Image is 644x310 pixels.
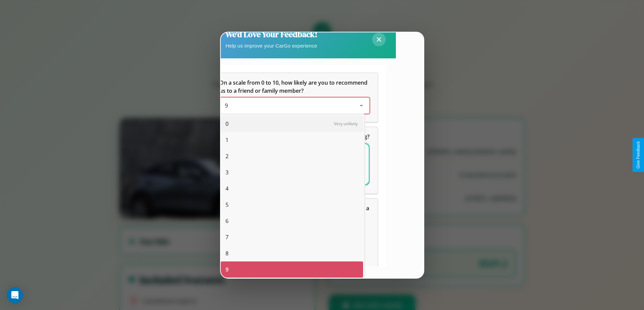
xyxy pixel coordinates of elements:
[211,73,378,122] div: On a scale from 0 to 10, how likely are you to recommend us to a friend or family member?
[219,97,369,114] div: On a scale from 0 to 10, how likely are you to recommend us to a friend or family member?
[225,136,229,144] span: 1
[225,152,229,160] span: 2
[221,278,363,294] div: 10
[225,185,229,193] span: 4
[225,217,229,225] span: 6
[221,180,363,197] div: 4
[225,120,229,128] span: 0
[221,245,363,261] div: 8
[221,213,363,229] div: 6
[225,41,317,50] p: Help us improve your CarGo experience
[225,265,229,274] span: 9
[221,116,363,132] div: 0
[221,261,363,278] div: 9
[225,233,229,241] span: 7
[219,79,369,95] h5: On a scale from 0 to 10, how likely are you to recommend us to a friend or family member?
[221,148,363,164] div: 2
[219,204,371,220] span: Which of the following features do you value the most in a vehicle?
[225,102,228,109] span: 9
[334,121,358,126] span: Very unlikely
[221,164,363,180] div: 3
[221,132,363,148] div: 1
[219,133,369,140] span: What can we do to make your experience more satisfying?
[636,141,641,169] div: Give Feedback
[225,201,229,209] span: 5
[225,249,229,257] span: 8
[225,168,229,176] span: 3
[225,29,317,40] h2: We'd Love Your Feedback!
[7,287,23,303] div: Open Intercom Messenger
[221,229,363,245] div: 7
[219,79,369,94] span: On a scale from 0 to 10, how likely are you to recommend us to a friend or family member?
[221,197,363,213] div: 5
